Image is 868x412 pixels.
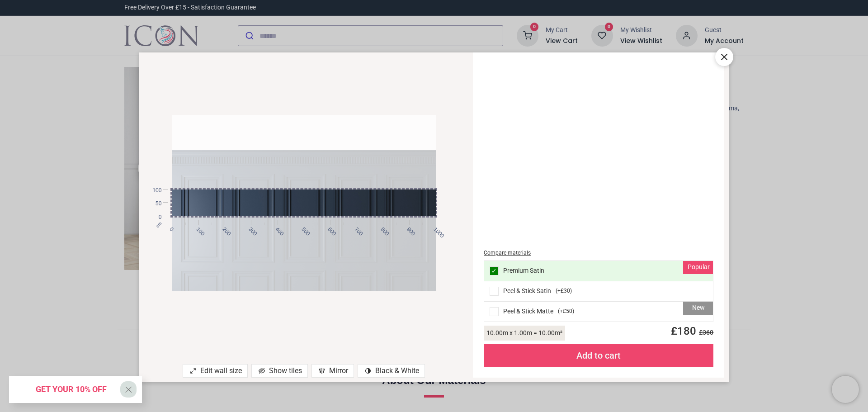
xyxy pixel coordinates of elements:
div: Show tiles [251,364,308,378]
span: £ 360 [696,329,713,336]
span: 100 [194,226,200,232]
span: 500 [300,226,306,232]
span: ✓ [491,268,497,274]
div: Peel & Stick Satin [484,281,713,302]
span: 200 [221,226,226,232]
span: 50 [144,200,161,208]
span: 900 [405,226,411,232]
span: £ 180 [665,325,713,337]
div: Edit wall size [183,364,248,378]
span: cm [155,221,163,228]
div: Black & White [358,364,425,378]
div: Peel & Stick Matte [484,302,713,322]
span: 0 [144,213,161,221]
div: 10.00 m x 1.00 m = 10.00 m² [484,326,565,341]
span: 300 [247,226,253,232]
div: New [683,302,713,315]
span: 700 [353,226,359,232]
iframe: Brevo live chat [832,376,859,403]
span: ( +£50 ) [558,308,574,315]
span: 600 [326,226,332,232]
div: Compare materials [484,249,713,257]
span: 800 [379,226,385,232]
div: Popular [683,261,713,275]
div: Mirror [311,364,354,378]
span: 100 [144,187,161,194]
div: Premium Satin [484,261,713,281]
span: 400 [274,226,279,232]
span: ( +£30 ) [556,287,572,295]
span: 0 [168,226,174,232]
div: Add to cart [484,344,713,367]
span: 1000 [432,226,438,232]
